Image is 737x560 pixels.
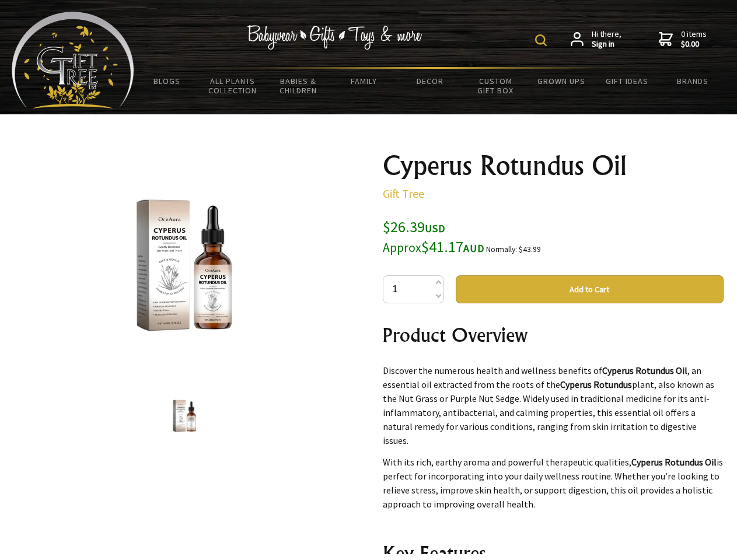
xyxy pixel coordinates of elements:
[134,69,200,93] a: BLOGS
[383,455,724,511] p: With its rich, earthy aroma and powerful therapeutic qualities, is perfect for incorporating into...
[425,222,445,235] span: USD
[660,69,726,93] a: Brands
[383,152,724,180] h1: Cyperus Rotundus Oil
[93,174,275,356] img: Cyperus Rotundus Oil
[456,275,724,303] button: Add to Cart
[681,39,707,50] strong: $0.00
[486,244,541,254] small: Normally: $43.99
[266,69,331,103] a: Babies & Children
[247,25,422,50] img: Babywear - Gifts - Toys & more
[383,363,724,447] p: Discover the numerous health and wellness benefits of , an essential oil extracted from the roots...
[162,394,207,438] img: Cyperus Rotundus Oil
[681,29,707,50] span: 0 items
[383,321,724,349] h2: Product Overview
[535,34,547,46] img: product search
[528,69,594,93] a: Grown Ups
[383,186,424,201] a: Gift Tree
[463,242,484,255] span: AUD
[383,240,421,256] small: Approx
[592,39,621,50] strong: Sign in
[463,69,529,103] a: Custom Gift Box
[200,69,266,103] a: All Plants Collection
[594,69,660,93] a: Gift Ideas
[571,29,621,50] a: Hi there,Sign in
[12,12,134,108] img: Babyware - Gifts - Toys and more...
[659,29,707,50] a: 0 items$0.00
[592,29,621,50] span: Hi there,
[383,217,484,256] span: $26.39 $41.17
[397,69,463,93] a: Decor
[602,365,687,376] strong: Cyperus Rotundus Oil
[560,379,632,390] strong: Cyperus Rotundus
[331,69,397,93] a: Family
[631,456,717,468] strong: Cyperus Rotundus Oil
